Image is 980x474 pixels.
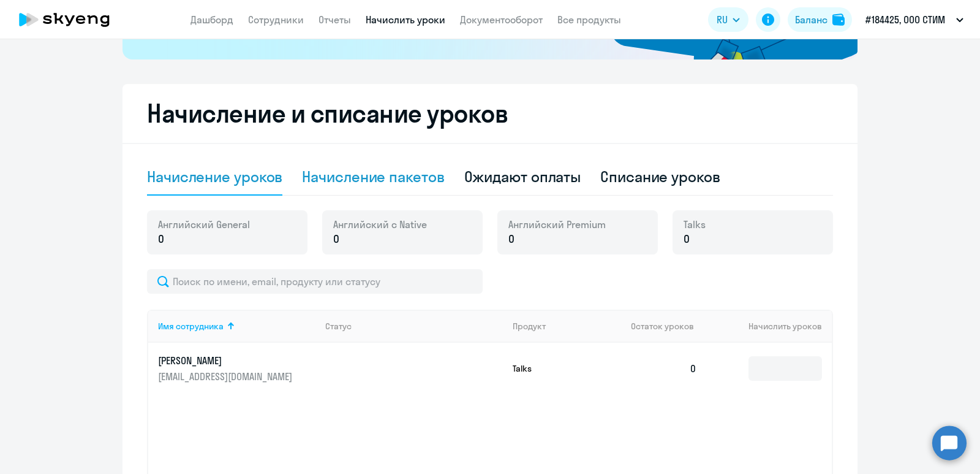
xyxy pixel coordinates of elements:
span: Английский General [158,218,250,231]
p: #184425, ООО СТИМ [865,12,945,27]
p: [PERSON_NAME] [158,354,295,367]
button: Балансbalance [788,7,852,32]
div: Остаток уроков [631,321,707,332]
span: Английский Premium [508,218,606,231]
div: Продукт [513,321,622,332]
div: Баланс [795,12,827,27]
span: RU [717,12,728,27]
div: Начисление пакетов [302,167,444,186]
a: Все продукты [557,13,621,26]
a: Начислить уроки [366,13,445,26]
span: 0 [333,231,339,247]
div: Имя сотрудника [158,321,224,332]
div: Списание уроков [600,167,720,186]
td: 0 [621,343,707,394]
span: 0 [508,231,514,247]
div: Статус [325,321,503,332]
button: RU [708,7,748,32]
span: 0 [684,231,690,247]
img: balance [832,13,845,26]
div: Начисление уроков [147,167,282,186]
span: 0 [158,231,164,247]
div: Статус [325,321,352,332]
span: Английский с Native [333,218,427,231]
p: [EMAIL_ADDRESS][DOMAIN_NAME] [158,370,295,383]
a: Отчеты [318,13,351,26]
div: Ожидают оплаты [464,167,581,186]
span: Talks [684,218,706,231]
div: Продукт [513,321,546,332]
h2: Начисление и списание уроков [147,99,833,128]
th: Начислить уроков [707,310,832,343]
input: Поиск по имени, email, продукту или статусу [147,269,483,294]
a: [PERSON_NAME][EMAIL_ADDRESS][DOMAIN_NAME] [158,354,315,383]
p: Talks [513,363,605,374]
a: Документооборот [460,13,543,26]
button: #184425, ООО СТИМ [859,5,970,34]
a: Сотрудники [248,13,304,26]
a: Дашборд [190,13,233,26]
span: Остаток уроков [631,321,694,332]
div: Имя сотрудника [158,321,315,332]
